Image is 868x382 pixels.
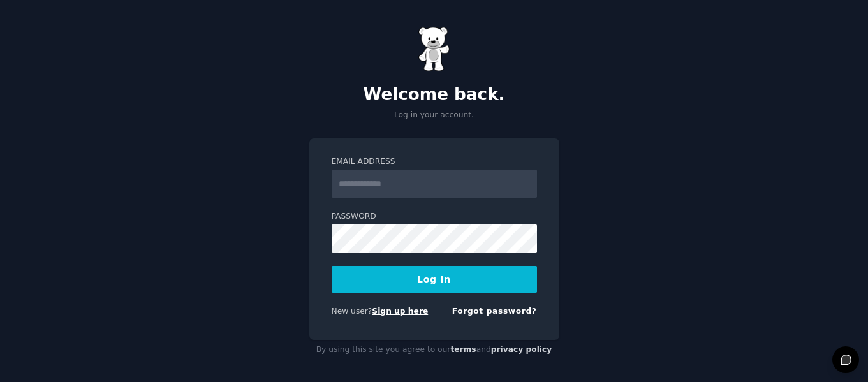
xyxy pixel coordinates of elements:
[491,345,552,354] a: privacy policy
[332,266,537,293] button: Log In
[332,156,537,168] label: Email Address
[418,27,450,71] img: Gummy Bear
[309,85,559,105] h2: Welcome back.
[309,110,559,121] p: Log in your account.
[332,211,537,223] label: Password
[309,340,559,360] div: By using this site you agree to our and
[372,307,428,316] a: Sign up here
[332,307,372,316] span: New user?
[452,307,537,316] a: Forgot password?
[450,345,476,354] a: terms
